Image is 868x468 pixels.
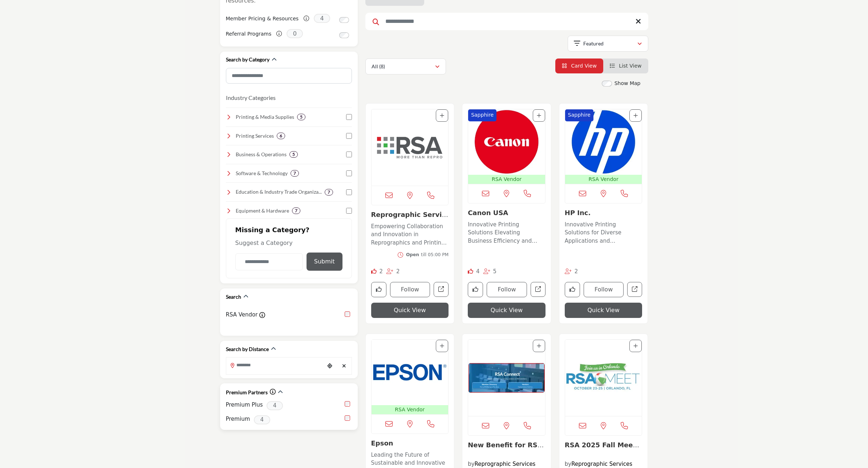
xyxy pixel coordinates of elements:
input: Select Education & Industry Trade Organizations checkbox [346,189,352,195]
a: Innovative Printing Solutions for Diverse Applications and Exceptional Results Operating at the f... [565,219,642,245]
img: Reprographic Services Association (RSA) [372,109,449,186]
p: Innovative Printing Solutions for Diverse Applications and Exceptional Results Operating at the f... [565,221,642,245]
div: Followers [386,267,400,276]
button: Industry Categories [226,93,276,102]
button: Opentill 05:00 PM [398,251,449,258]
img: Epson [372,340,449,405]
h2: Missing a Category? [235,226,342,239]
h2: Premium Partners [226,389,268,396]
a: Add To List For Product [633,343,638,349]
h4: Software & Technology: Advanced software and digital tools for print management, automation, and ... [236,170,288,177]
a: Open Listing in new tab [468,340,545,416]
input: Select Equipment & Hardware checkbox [346,208,352,214]
label: Premium Plus [226,401,263,409]
p: Featured [583,40,604,47]
div: Followers [483,267,497,276]
i: Likes [468,269,473,274]
span: 0 [287,29,303,38]
input: Select Printing & Media Supplies checkbox [346,114,352,120]
input: Switch to Member Pricing & Resources [339,17,349,23]
div: Clear search location [339,358,350,374]
li: Card View [555,58,603,73]
h3: RSA 2025 Fall Meeting [565,441,642,449]
input: RSA Vendor checkbox [345,311,350,317]
div: 5 Results For Printing & Media Supplies [297,114,305,120]
label: Member Pricing & Resources [226,12,299,25]
p: Sapphire [568,111,591,119]
button: Like company [565,282,580,297]
input: select Premium checkbox [345,415,350,421]
i: Likes [371,269,377,274]
b: 6 [280,133,282,138]
div: Followers [565,267,578,276]
a: Add To List For Product [537,343,541,349]
label: Referral Programs [226,28,272,40]
a: Open Listing in new tab [372,340,449,414]
span: 2 [575,268,578,275]
p: RSA Vendor [567,175,641,183]
span: Open [406,252,419,257]
input: Select Printing Services checkbox [346,133,352,139]
button: Follow [487,282,527,297]
h2: Search by Category [226,56,269,63]
img: RSA 2025 Fall Meeting [565,340,642,416]
span: Suggest a Category [235,239,293,246]
a: Information about Premium Partners [270,388,276,395]
button: Quick View [468,303,545,318]
input: Category Name [235,253,303,270]
div: till 05:00 PM [406,251,449,258]
button: Quick View [371,303,449,318]
a: Open hp-inc in new tab [627,282,642,297]
button: All (8) [365,58,446,74]
span: 4 [254,415,270,424]
h3: Epson [371,439,449,447]
button: Submit [307,253,342,271]
input: Search Location [226,358,324,372]
img: HP Inc. [565,109,642,175]
button: Follow [390,282,430,297]
button: Follow [584,282,624,297]
a: Empowering Collaboration and Innovation in Reprographics and Printing Across [GEOGRAPHIC_DATA] In... [371,221,449,247]
h4: Business & Operations: Essential resources for financial management, marketing, and operations to... [236,151,287,158]
h4: Printing & Media Supplies: A wide range of high-quality paper, films, inks, and specialty materia... [236,113,294,121]
input: Search Category [226,68,352,84]
span: 4 [267,401,283,410]
input: Select Software & Technology checkbox [346,170,352,176]
span: 4 [476,268,480,275]
p: All (8) [372,63,385,70]
a: Add To List [440,113,444,118]
b: 7 [328,190,330,195]
div: 7 Results For Software & Technology [291,170,299,177]
li: List View [603,58,648,73]
input: Search Keyword [365,13,648,30]
label: Show Map [615,80,641,87]
div: 5 Results For Business & Operations [289,151,298,158]
a: Innovative Printing Solutions Elevating Business Efficiency and Connectivity With a strong footho... [468,219,545,245]
span: 5 [493,268,497,275]
button: Featured [568,36,648,52]
button: Like company [371,282,386,297]
a: Add To List [537,113,541,118]
b: 7 [293,171,296,176]
h2: Search [226,293,241,300]
input: Switch to Referral Programs [339,32,349,38]
div: 7 Results For Education & Industry Trade Organizations [325,189,333,195]
a: View List [610,63,642,69]
a: Open Listing in new tab [372,109,449,186]
span: 4 [314,14,330,23]
b: 7 [295,208,297,213]
a: View Card [562,63,597,69]
h2: Search by Distance [226,346,269,353]
a: Open Listing in new tab [565,109,642,184]
a: Open Listing in new tab [565,340,642,416]
div: Choose your current location [324,358,335,374]
img: New Benefit for RSA Vendors and Suppliers: RSA Connect [468,340,545,416]
input: select Premium Plus checkbox [345,401,350,407]
a: Open Listing in new tab [468,109,545,184]
h4: Education & Industry Trade Organizations: Connect with industry leaders, trade groups, and profes... [236,188,322,195]
label: Premium [226,415,250,423]
h4: Equipment & Hardware : Top-quality printers, copiers, and finishing equipment to enhance efficien... [236,207,289,214]
span: 2 [396,268,400,275]
b: 5 [292,152,295,157]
